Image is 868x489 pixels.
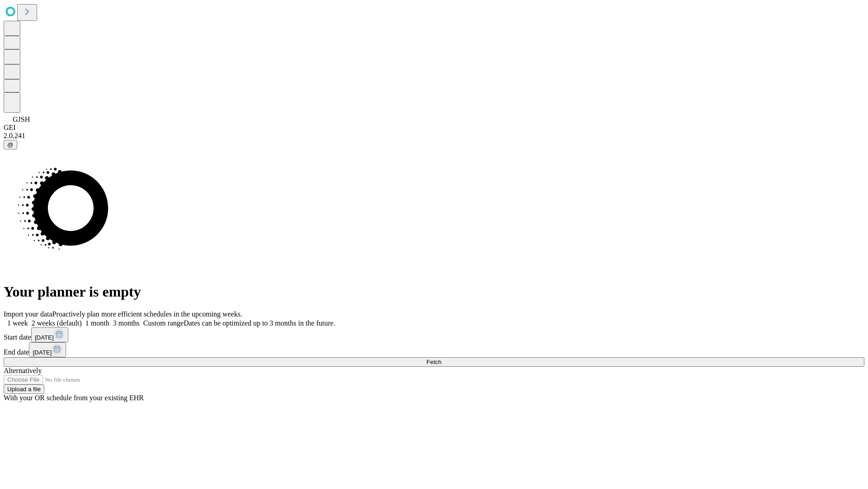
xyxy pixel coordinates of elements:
h1: Your planner is empty [4,283,864,300]
span: 3 months [113,319,140,327]
div: Start date [4,327,864,342]
span: Import your data [4,310,52,318]
span: Alternatively [4,367,42,374]
div: 2.0.241 [4,132,864,140]
span: 2 weeks (default) [32,319,82,327]
span: [DATE] [33,349,52,356]
button: Upload a file [4,384,44,394]
span: Custom range [143,319,184,327]
span: GJSH [13,115,30,123]
span: @ [7,141,14,148]
button: Fetch [4,357,864,367]
button: [DATE] [31,327,68,342]
span: With your OR schedule from your existing EHR [4,394,144,402]
span: Dates can be optimized up to 3 months in the future. [184,319,335,327]
button: @ [4,140,17,149]
button: [DATE] [29,342,66,357]
span: [DATE] [35,334,54,341]
span: 1 month [85,319,109,327]
div: GEI [4,124,864,132]
span: Fetch [426,359,441,365]
span: Proactively plan more efficient schedules in the upcoming weeks. [52,310,242,318]
div: End date [4,342,864,357]
span: 1 week [7,319,28,327]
